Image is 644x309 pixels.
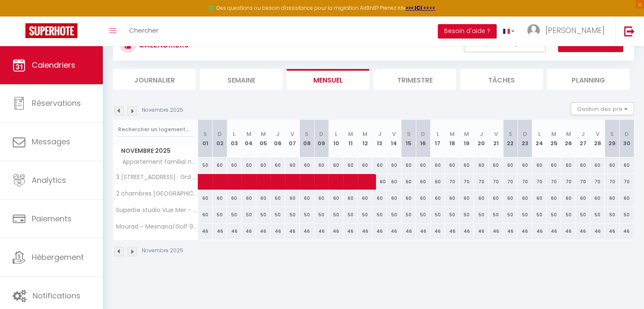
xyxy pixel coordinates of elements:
div: 46 [547,223,561,239]
th: 02 [213,120,227,157]
div: 70 [445,174,459,190]
th: 16 [416,120,430,157]
div: 46 [358,223,372,239]
div: 60 [213,157,227,173]
div: 46 [300,223,314,239]
abbr: M [464,130,469,138]
abbr: M [362,130,368,138]
div: 60 [590,157,605,173]
li: Tâches [460,69,543,90]
div: 50 [213,207,227,223]
th: 12 [358,120,372,157]
div: 46 [372,223,387,239]
div: 46 [576,223,590,239]
div: 70 [489,174,503,190]
div: 50 [474,207,488,223]
span: 2 chambres [GEOGRAPHIC_DATA] [115,190,199,197]
div: 60 [241,190,256,206]
div: 60 [256,157,271,173]
div: 50 [256,207,271,223]
div: 46 [401,223,416,239]
div: 60 [517,190,532,206]
div: 70 [561,174,575,190]
div: 46 [532,223,547,239]
div: 46 [271,223,285,239]
div: 46 [198,223,213,239]
li: Journalier [113,69,196,90]
div: 60 [561,157,575,173]
div: 60 [605,157,619,173]
div: 60 [198,190,213,206]
span: Analytics [32,175,66,185]
span: Paiements [32,213,72,224]
div: 46 [329,223,343,239]
span: Messages [32,136,70,147]
abbr: S [509,130,512,138]
div: 50 [358,207,372,223]
span: Novembre 2025 [113,145,198,157]
th: 27 [576,120,590,157]
abbr: J [378,130,381,138]
abbr: S [305,130,309,138]
abbr: L [538,130,541,138]
div: 60 [459,157,474,173]
th: 06 [271,120,285,157]
div: 60 [343,190,358,206]
div: 46 [503,223,517,239]
div: 50 [343,207,358,223]
span: Appartement familial neuf [115,157,199,167]
abbr: L [233,130,235,138]
div: 50 [532,207,547,223]
span: Réservations [32,98,81,108]
div: 50 [300,207,314,223]
th: 22 [503,120,517,157]
div: 46 [256,223,271,239]
abbr: D [319,130,323,138]
th: 24 [532,120,547,157]
div: 60 [314,190,329,206]
div: 50 [241,207,256,223]
abbr: J [276,130,279,138]
div: 50 [619,207,634,223]
div: 60 [619,157,634,173]
div: 60 [431,190,445,206]
div: 60 [329,190,343,206]
th: 04 [241,120,256,157]
abbr: D [625,130,629,138]
th: 21 [489,120,503,157]
div: 70 [576,174,590,190]
div: 46 [227,223,241,239]
button: Besoin d'aide ? [438,24,497,39]
th: 19 [459,120,474,157]
div: 46 [387,223,401,239]
div: 70 [547,174,561,190]
div: 60 [489,157,503,173]
th: 09 [314,120,329,157]
div: 60 [358,157,372,173]
span: Hébergement [32,252,84,262]
div: 50 [503,207,517,223]
th: 01 [198,120,213,157]
span: 3 [STREET_ADDRESS] · Grd appart cosy 3 ch. terrasse/clim centre [GEOGRAPHIC_DATA] [115,174,199,180]
div: 60 [474,190,488,206]
span: Notifications [33,290,80,301]
div: 50 [431,207,445,223]
div: 46 [285,223,299,239]
div: 70 [474,174,488,190]
div: 60 [271,157,285,173]
div: 60 [271,190,285,206]
div: 60 [532,190,547,206]
div: 60 [431,157,445,173]
div: 60 [532,157,547,173]
abbr: M [566,130,571,138]
div: 60 [372,190,387,206]
div: 60 [416,157,430,173]
th: 30 [619,120,634,157]
div: 46 [517,223,532,239]
div: 50 [198,157,213,173]
li: Planning [547,69,630,90]
abbr: D [218,130,222,138]
div: 60 [547,190,561,206]
abbr: M [348,130,353,138]
th: 20 [474,120,488,157]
